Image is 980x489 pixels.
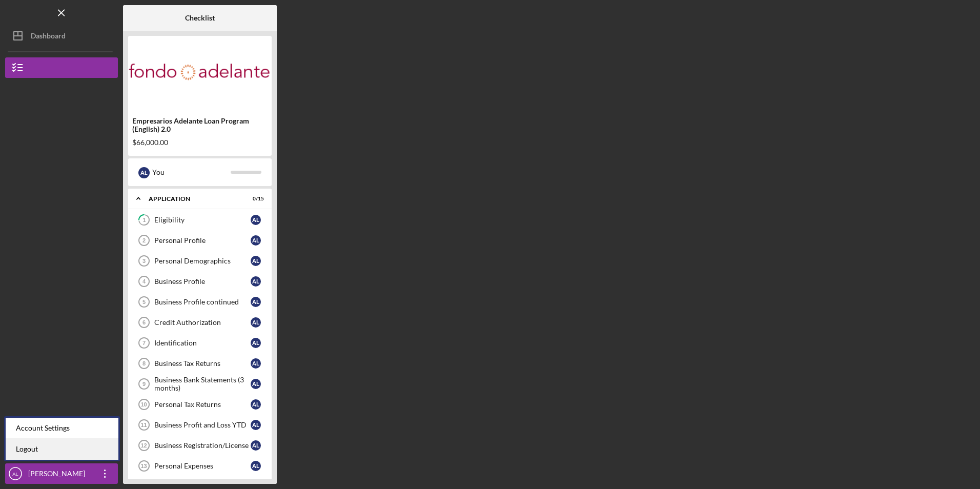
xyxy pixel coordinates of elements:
tspan: 8 [142,360,146,366]
div: Account Settings [6,418,118,439]
div: Eligibility [154,216,251,224]
div: $66,000.00 [132,138,268,147]
div: A L [251,358,261,369]
div: Identification [154,339,251,347]
div: Business Profile continued [154,298,251,306]
div: Personal Expenses [154,462,251,470]
a: 9Business Bank Statements (3 months)AL [133,374,267,394]
div: A L [251,440,261,451]
tspan: 1 [142,217,146,223]
div: A L [251,399,261,410]
div: Business Profile [154,277,251,286]
tspan: 5 [142,299,146,305]
div: [PERSON_NAME] [26,463,92,486]
tspan: 6 [142,319,146,325]
div: You [152,164,231,181]
a: 3Personal DemographicsAL [133,251,267,271]
div: A L [251,317,261,328]
a: Logout [6,439,118,460]
a: 7IdentificationAL [133,333,267,353]
a: 1EligibilityAL [133,210,267,230]
a: 8Business Tax ReturnsAL [133,353,267,374]
b: Checklist [185,14,215,22]
tspan: 3 [142,258,146,264]
button: Dashboard [5,26,118,46]
div: A L [251,338,261,348]
a: 5Business Profile continuedAL [133,292,267,312]
button: AL[PERSON_NAME] [5,463,118,484]
div: Business Tax Returns [154,359,251,368]
div: Dashboard [31,26,66,49]
div: A L [251,461,261,471]
div: Personal Tax Returns [154,400,251,409]
div: A L [251,215,261,225]
a: 10Personal Tax ReturnsAL [133,394,267,415]
a: 11Business Profit and Loss YTDAL [133,415,267,435]
tspan: 9 [142,381,146,387]
tspan: 13 [140,463,147,469]
text: AL [12,471,18,477]
div: A L [138,167,150,178]
tspan: 7 [142,340,146,346]
div: Application [149,196,238,202]
tspan: 10 [140,401,147,407]
tspan: 4 [142,278,146,284]
a: 12Business Registration/LicenseAL [133,435,267,456]
div: A L [251,276,261,287]
img: Product logo [128,41,272,103]
div: Personal Profile [154,236,251,244]
div: 0 / 15 [246,196,264,202]
div: Credit Authorization [154,318,251,327]
tspan: 12 [140,442,147,449]
a: 13Personal ExpensesAL [133,456,267,476]
a: 6Credit AuthorizationAL [133,312,267,333]
div: Empresarios Adelante Loan Program (English) 2.0 [132,117,268,133]
a: 4Business ProfileAL [133,271,267,292]
div: A L [251,297,261,307]
a: 2Personal ProfileAL [133,230,267,251]
div: Business Registration/License [154,441,251,450]
div: Personal Demographics [154,257,251,265]
div: Business Bank Statements (3 months) [154,376,251,392]
div: A L [251,379,261,389]
div: A L [251,235,261,246]
div: Business Profit and Loss YTD [154,421,251,429]
div: A L [251,420,261,430]
tspan: 2 [142,237,146,243]
div: A L [251,256,261,266]
tspan: 11 [140,422,147,428]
